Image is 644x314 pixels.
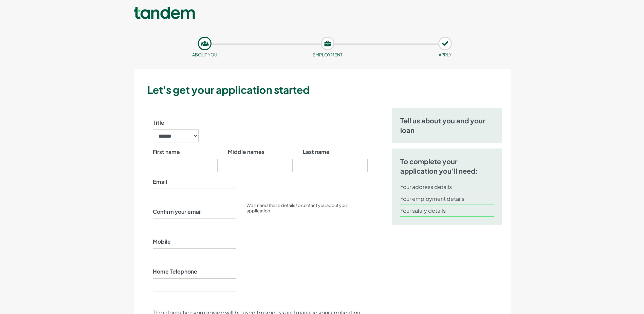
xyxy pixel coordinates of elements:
li: Your employment details [400,193,494,205]
label: Confirm your email [153,208,202,216]
li: Your address details [400,181,494,193]
label: Home Telephone [153,267,197,276]
label: Last name [303,148,330,156]
label: Email [153,178,167,186]
h5: To complete your application you’ll need: [400,157,494,176]
label: Title [153,119,164,127]
small: Employment [313,52,343,57]
h5: Tell us about you and your loan [400,116,494,135]
label: Mobile [153,238,171,246]
small: We’ll need these details to contact you about your application. [246,203,348,213]
li: Your salary details [400,205,494,217]
label: Middle names [228,148,264,156]
small: About you [192,52,217,57]
label: First name [153,148,180,156]
h3: Let's get your application started [147,83,508,97]
small: APPLY [439,52,452,57]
